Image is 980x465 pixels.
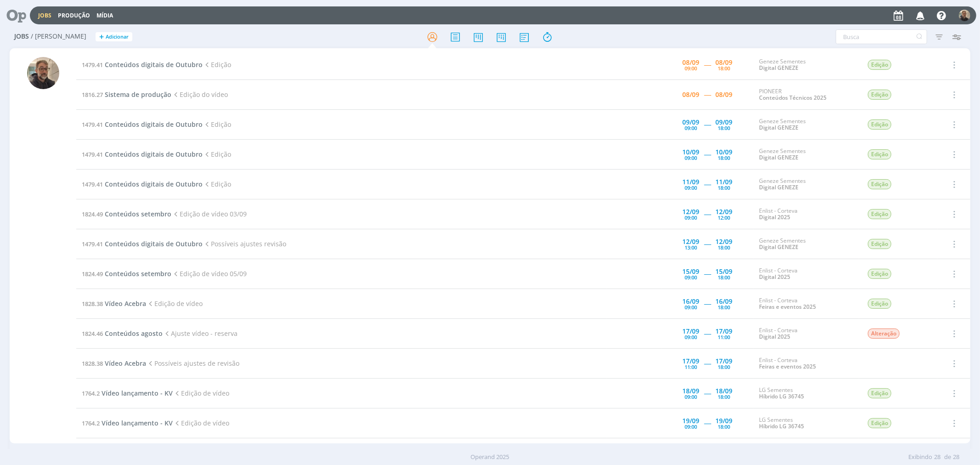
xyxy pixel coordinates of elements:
[685,394,697,399] div: 09:00
[683,268,700,275] div: 15/09
[704,180,711,188] span: -----
[759,183,799,191] a: Digital GENEZE
[27,57,59,89] img: R
[55,12,93,19] button: Produção
[716,298,733,305] div: 16/09
[759,153,799,161] a: Digital GENEZE
[718,155,731,160] div: 18:00
[203,120,231,129] span: Edição
[759,243,799,251] a: Digital GENEZE
[718,364,731,369] div: 18:00
[685,125,697,130] div: 09:00
[908,453,932,462] span: Exibindo
[106,34,129,40] span: Adicionar
[203,60,231,69] span: Edição
[868,179,891,189] span: Edição
[716,268,733,275] div: 15/09
[82,269,171,278] a: 1824.49Conteúdos setembro
[683,238,700,245] div: 12/09
[716,91,733,98] div: 08/09
[759,118,854,131] div: Geneze Sementes
[759,392,804,400] a: Híbrido LG 36745
[868,209,891,219] span: Edição
[683,119,700,125] div: 09/09
[868,329,900,339] span: Alteração
[82,180,103,188] span: 1479.41
[685,185,697,190] div: 09:00
[718,125,731,130] div: 18:00
[96,11,113,19] a: Mídia
[82,239,203,248] a: 1479.41Conteúdos digitais de Outubro
[704,90,711,99] span: -----
[203,239,286,248] span: Possíveis ajustes revisão
[82,240,103,248] span: 1479.41
[171,210,247,218] span: Edição de vídeo 03/09
[82,210,103,218] span: 1824.49
[685,275,697,280] div: 09:00
[35,12,54,19] button: Jobs
[868,60,891,70] span: Edição
[759,387,854,400] div: LG Sementes
[685,215,697,220] div: 09:00
[716,59,733,66] div: 08/09
[105,120,203,129] span: Conteúdos digitais de Outubro
[683,328,700,335] div: 17/09
[759,422,804,430] a: Híbrido LG 36745
[704,269,711,278] span: -----
[944,453,951,462] span: de
[716,209,733,215] div: 12/09
[105,359,146,368] span: Vídeo Acebra
[82,180,203,188] a: 1479.41Conteúdos digitais de Outubro
[704,239,711,248] span: -----
[953,453,959,462] span: 28
[683,418,700,424] div: 19/09
[82,150,203,159] a: 1479.41Conteúdos digitais de Outubro
[868,119,891,130] span: Edição
[102,419,173,427] span: Vídeo lançamento - KV
[716,418,733,424] div: 19/09
[759,297,854,311] div: Enlist - Corteva
[685,245,697,250] div: 13:00
[82,270,103,278] span: 1824.49
[868,299,891,309] span: Edição
[82,61,103,69] span: 1479.41
[685,305,697,310] div: 09:00
[31,33,86,40] span: / [PERSON_NAME]
[82,329,103,338] span: 1824.46
[716,328,733,335] div: 17/09
[82,150,103,159] span: 1479.41
[759,303,816,311] a: Feiras e eventos 2025
[82,389,173,397] a: 1764.2Vídeo lançamento - KV
[759,357,854,370] div: Enlist - Corteva
[685,364,697,369] div: 11:00
[683,358,700,364] div: 17/09
[759,327,854,340] div: Enlist - Corteva
[683,298,700,305] div: 16/09
[759,58,854,72] div: Geneze Sementes
[105,90,171,99] span: Sistema de produção
[171,269,247,278] span: Edição de vídeo 05/09
[82,419,173,427] a: 1764.2Vídeo lançamento - KV
[146,359,239,368] span: Possíveis ajustes de revisão
[38,11,51,19] a: Jobs
[868,269,891,279] span: Edição
[82,329,163,338] a: 1824.46Conteúdos agosto
[716,179,733,185] div: 11/09
[759,94,827,102] a: Conteúdos Técnicos 2025
[58,11,90,19] a: Produção
[868,239,891,249] span: Edição
[759,417,854,430] div: LG Sementes
[82,299,146,308] a: 1828.38Vídeo Acebra
[759,124,799,131] a: Digital GENEZE
[718,305,731,310] div: 18:00
[718,245,731,250] div: 18:00
[759,64,799,72] a: Digital GENEZE
[759,148,854,161] div: Geneze Sementes
[102,389,173,397] span: Vídeo lançamento - KV
[716,358,733,364] div: 17/09
[96,32,132,42] button: +Adicionar
[683,179,700,185] div: 11/09
[868,388,891,398] span: Edição
[759,267,854,281] div: Enlist - Corteva
[105,239,203,248] span: Conteúdos digitais de Outubro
